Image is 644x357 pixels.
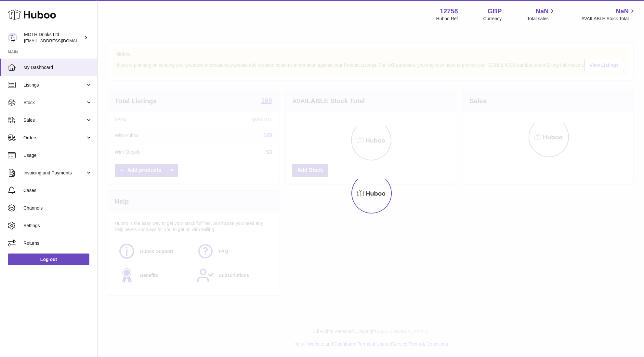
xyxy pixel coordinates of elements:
[581,16,636,22] span: AVAILABLE Stock Total
[488,7,502,16] strong: GBP
[23,187,92,194] span: Cases
[23,240,92,246] span: Returns
[8,254,89,265] a: Log out
[8,33,18,43] img: orders@mothdrinks.com
[535,7,548,16] span: NaN
[440,7,458,16] strong: 12758
[23,135,85,141] span: Orders
[24,32,83,44] div: MOTH Drinks Ltd
[23,205,92,211] span: Channels
[23,152,92,158] span: Usage
[23,64,92,71] span: My Dashboard
[527,7,556,22] a: NaN Total sales
[23,82,85,88] span: Listings
[436,16,458,22] div: Huboo Ref
[527,16,556,22] span: Total sales
[24,38,96,43] span: [EMAIL_ADDRESS][DOMAIN_NAME]
[483,16,502,22] div: Currency
[23,100,85,106] span: Stock
[616,7,629,16] span: NaN
[23,223,92,229] span: Settings
[581,7,636,22] a: NaN AVAILABLE Stock Total
[23,117,85,123] span: Sales
[23,170,85,176] span: Invoicing and Payments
